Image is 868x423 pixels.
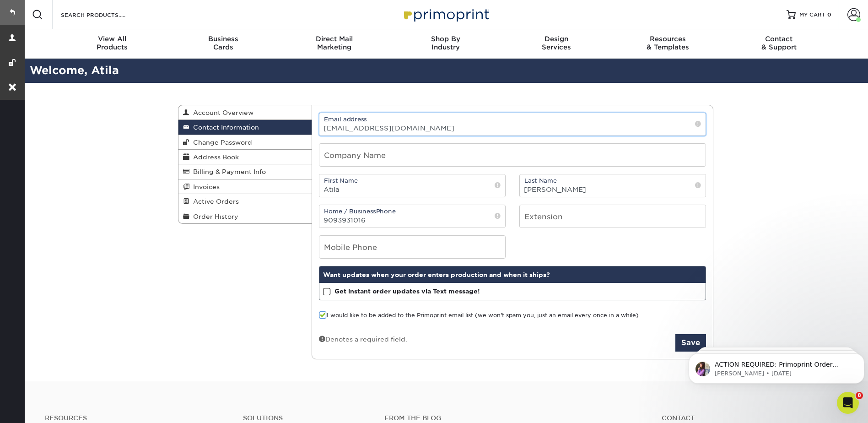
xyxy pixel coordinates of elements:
[189,198,239,205] span: Active Orders
[178,179,312,194] a: Invoices
[178,194,312,209] a: Active Orders
[189,109,253,116] span: Account Overview
[189,124,259,131] span: Contact Information
[319,266,706,283] div: Want updates when your order enters production and when it ships?
[400,5,491,24] img: Primoprint
[189,183,220,190] span: Invoices
[723,35,835,51] div: & Support
[23,62,868,79] h2: Welcome, Atila
[675,334,706,352] button: Save
[723,29,835,59] a: Contact& Support
[279,29,390,59] a: Direct MailMarketing
[167,29,279,59] a: BusinessCards
[612,35,723,51] div: & Templates
[189,213,238,220] span: Order History
[501,35,612,51] div: Services
[178,164,312,179] a: Billing & Payment Info
[189,153,239,161] span: Address Book
[612,29,723,59] a: Resources& Templates
[178,135,312,150] a: Change Password
[319,334,407,344] div: Denotes a required field.
[178,209,312,223] a: Order History
[612,35,723,43] span: Resources
[390,35,501,51] div: Industry
[279,35,390,51] div: Marketing
[501,35,612,43] span: Design
[178,120,312,135] a: Contact Information
[45,414,229,422] h4: Resources
[178,150,312,164] a: Address Book
[856,392,863,399] span: 8
[334,287,480,295] strong: Get instant order updates via Text message!
[384,414,637,422] h4: From the Blog
[167,35,279,43] span: Business
[662,414,846,422] a: Contact
[723,35,835,43] span: Contact
[243,414,371,422] h4: Solutions
[827,11,831,18] span: 0
[319,311,640,320] label: I would like to be added to the Primoprint email list (we won't spam you, just an email every onc...
[57,35,168,43] span: View All
[279,35,390,43] span: Direct Mail
[57,35,168,51] div: Products
[189,139,252,146] span: Change Password
[2,395,78,420] iframe: Google Customer Reviews
[60,9,149,20] input: SEARCH PRODUCTS.....
[390,35,501,43] span: Shop By
[390,29,501,59] a: Shop ByIndustry
[685,334,868,398] iframe: Intercom notifications message
[167,35,279,51] div: Cards
[57,29,168,59] a: View AllProducts
[837,392,859,414] iframe: Intercom live chat
[799,11,825,19] span: MY CART
[501,29,612,59] a: DesignServices
[178,105,312,120] a: Account Overview
[189,168,266,175] span: Billing & Payment Info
